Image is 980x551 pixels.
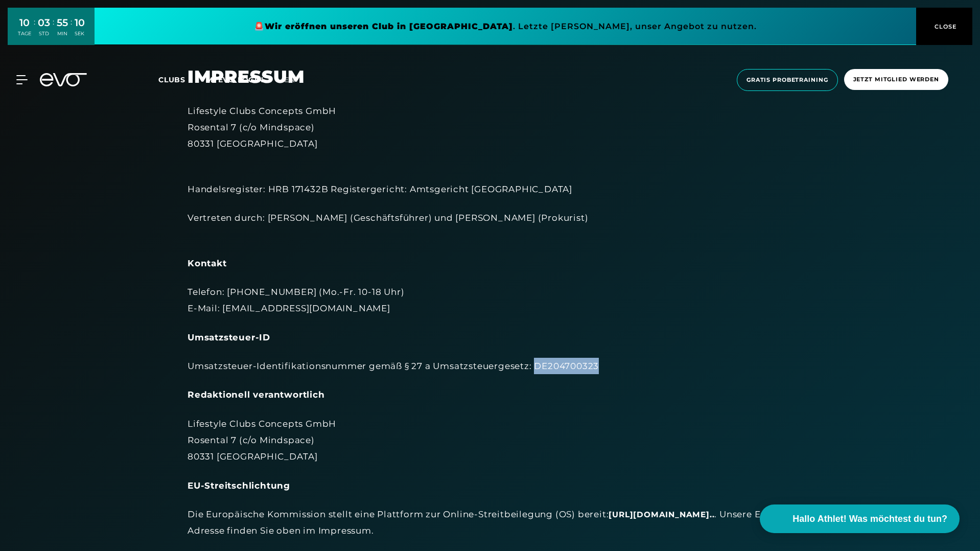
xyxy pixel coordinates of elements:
div: Lifestyle Clubs Concepts GmbH Rosental 7 (c/o Mindspace) 80331 [GEOGRAPHIC_DATA] [188,103,792,152]
div: MIN [57,30,68,37]
div: Lifestyle Clubs Concepts GmbH Rosental 7 (c/o Mindspace) 80331 [GEOGRAPHIC_DATA] [188,416,792,465]
strong: Kontakt [188,258,227,268]
a: en [284,74,308,86]
a: [URL][DOMAIN_NAME].. [609,510,714,520]
div: TAGE [18,30,31,37]
a: MYEVO LOGIN [206,75,264,84]
div: 55 [57,15,68,30]
span: en [284,75,295,84]
strong: EU-Streitschlichtung [188,480,290,491]
div: SEK [75,30,85,37]
span: Jetzt Mitglied werden [853,75,939,84]
span: Clubs [158,75,185,84]
div: Die Europäische Kommission stellt eine Plattform zur Online-Streitbeilegung (OS) bereit: . Unsere... [188,506,792,539]
strong: Redaktionell verantwortlich [188,389,325,400]
div: 03 [38,15,50,30]
div: Umsatzsteuer-Identifikationsnummer gemäß § 27 a Umsatzsteuergesetz: DE204700323 [188,358,792,374]
a: Gratis Probetraining [734,69,841,91]
button: CLOSE [916,8,972,45]
span: Gratis Probetraining [746,76,828,84]
div: 10 [18,15,31,30]
div: STD [38,30,50,37]
div: : [34,16,35,43]
button: Hallo Athlet! Was möchtest du tun? [760,504,960,533]
a: Clubs [158,75,206,84]
div: Handelsregister: HRB 171432B Registergericht: Amtsgericht [GEOGRAPHIC_DATA] [188,165,792,198]
div: : [71,16,72,43]
div: Telefon: [PHONE_NUMBER] (Mo.-Fr. 10-18 Uhr) E-Mail: [EMAIL_ADDRESS][DOMAIN_NAME] [188,284,792,317]
a: Jetzt Mitglied werden [841,69,951,91]
span: Hallo Athlet! Was möchtest du tun? [792,512,947,526]
div: : [53,16,54,43]
div: Vertreten durch: [PERSON_NAME] (Geschäftsführer) und [PERSON_NAME] (Prokurist) [188,210,792,243]
span: CLOSE [932,22,957,31]
strong: Umsatzsteuer-ID [188,332,270,342]
div: 10 [75,15,85,30]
